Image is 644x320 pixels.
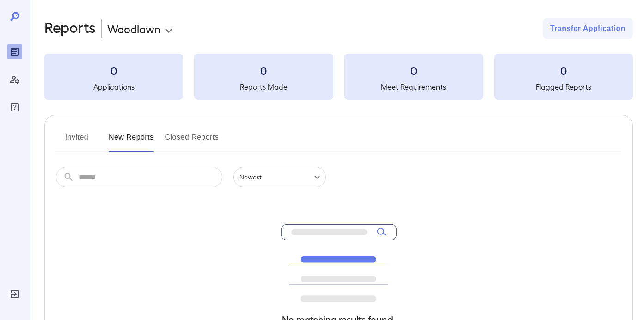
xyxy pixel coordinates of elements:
div: FAQ [7,100,22,115]
div: Newest [233,167,326,187]
h5: Reports Made [194,81,333,92]
p: Woodlawn [107,21,161,36]
button: Closed Reports [165,130,219,152]
div: Log Out [7,287,22,302]
h3: 0 [344,63,483,78]
summary: 0Applications0Reports Made0Meet Requirements0Flagged Reports [44,54,633,100]
h5: Flagged Reports [494,81,633,92]
button: New Reports [109,130,154,152]
div: Reports [7,44,22,59]
button: Invited [56,130,98,152]
button: Transfer Application [543,18,633,39]
h2: Reports [44,18,96,39]
h5: Applications [44,81,183,92]
h5: Meet Requirements [344,81,483,92]
div: Manage Users [7,72,22,87]
h3: 0 [194,63,333,78]
h3: 0 [44,63,183,78]
h3: 0 [494,63,633,78]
